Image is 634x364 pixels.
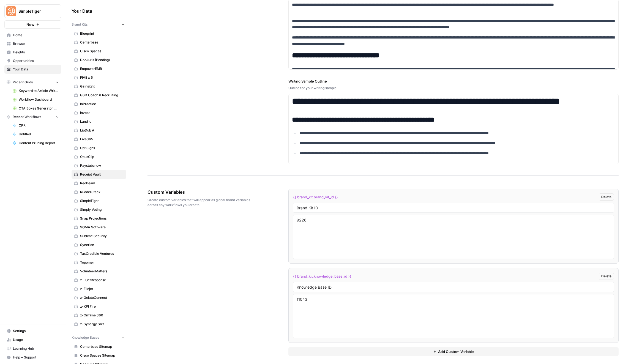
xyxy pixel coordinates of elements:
[288,347,619,356] button: Add Custom Variable
[6,6,16,16] img: SimpleTiger Logo
[293,194,338,200] span: {{ brand_kit.brand_kit_id }}
[80,49,124,54] span: Cisco Spaces
[80,207,124,212] span: Simply Voting
[13,355,59,360] span: Help + Support
[72,249,126,258] a: TaxCredible Ventures
[19,88,59,93] span: Keyword to Article Writer (R-Z)
[72,276,126,284] a: z - GetResponse
[72,100,126,108] a: InPractice
[18,9,52,14] span: SimpleTiger
[80,75,124,80] span: FIVE x 5
[72,22,88,27] span: Brand Kits
[80,154,124,159] span: OpusClip
[72,267,126,276] a: VolunteerMatters
[80,58,124,62] span: DocJuris (Pending)
[80,353,124,358] span: Cisco Spaces Sitemap
[72,108,126,117] a: Invoca
[72,161,126,170] a: Paystubsnow
[72,29,126,38] a: Blueprint
[80,146,124,150] span: OptiSigns
[13,67,59,72] span: Your Data
[4,327,61,335] a: Settings
[72,258,126,267] a: Topomer
[4,20,61,29] button: New
[19,132,59,137] span: Untitled
[72,223,126,232] a: SOMA Software
[72,56,126,64] a: DocJuris (Pending)
[297,297,610,336] textarea: 11043
[4,48,61,57] a: Insights
[13,346,59,351] span: Learning Hub
[4,31,61,40] a: Home
[80,93,124,98] span: GSD Coach & Recruiting
[10,130,61,139] a: Untitled
[72,214,126,223] a: Snap Projections
[80,225,124,230] span: SOMA Software
[147,198,258,207] span: Create custom variables that will appear as global brand variables across any workflows you create.
[72,320,126,329] a: z-Synergy SKY
[72,170,126,179] a: Receipt Vault
[80,128,124,133] span: LipDub AI
[13,80,33,85] span: Recent Grids
[10,121,61,130] a: CPR
[13,41,59,46] span: Browse
[80,242,124,247] span: Synerion
[19,106,59,111] span: CTA Boxes Generator Grid
[80,137,124,142] span: Live365
[80,278,124,283] span: z - GetResponse
[72,311,126,320] a: z-OnTime 360
[80,172,124,177] span: Receipt Vault
[72,342,126,351] a: Centerbase Sitemap
[72,144,126,152] a: OptiSigns
[80,66,124,71] span: EmpowerEMR
[72,117,126,126] a: Land id
[80,313,124,318] span: z-OnTime 360
[80,344,124,349] span: Centerbase Sitemap
[72,293,126,302] a: z-GelatoConnect
[72,240,126,249] a: Synerion
[72,38,126,47] a: Centerbase
[80,102,124,106] span: InPractice
[297,217,610,256] textarea: 9226
[80,40,124,45] span: Centerbase
[19,97,59,102] span: Workflow Dashboard
[13,58,59,63] span: Opportunities
[72,8,120,14] span: Your Data
[288,86,619,91] div: Outline for your writing sample
[288,78,619,84] label: Writing Sample Outline
[4,113,61,121] button: Recent Workflows
[80,251,124,256] span: TaxCredible Ventures
[599,273,614,280] button: Delete
[601,195,611,199] span: Delete
[72,302,126,311] a: z-KPI Fire
[72,179,126,188] a: RedBeam
[72,47,126,56] a: Cisco Spaces
[13,114,41,119] span: Recent Workflows
[72,196,126,205] a: SimpleTiger
[80,234,124,239] span: Sublime Security
[10,95,61,104] a: Workflow Dashboard
[72,205,126,214] a: Simply Voting
[72,188,126,196] a: RudderStack
[72,82,126,91] a: Gainsight
[72,126,126,135] a: LipDub AI
[4,335,61,344] a: Usage
[26,22,34,27] span: New
[80,163,124,168] span: Paystubsnow
[13,33,59,38] span: Home
[4,78,61,86] button: Recent Grids
[13,329,59,333] span: Settings
[72,284,126,293] a: z-Filejet
[80,260,124,265] span: Topomer
[13,337,59,342] span: Usage
[4,344,61,353] a: Learning Hub
[72,135,126,144] a: Live365
[72,73,126,82] a: FIVE x 5
[80,269,124,274] span: VolunteerMatters
[72,91,126,100] a: GSD Coach & Recruiting
[4,56,61,65] a: Opportunities
[80,216,124,221] span: Snap Projections
[80,304,124,309] span: z-KPI Fire
[80,322,124,327] span: z-Synergy SKY
[80,110,124,115] span: Invoca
